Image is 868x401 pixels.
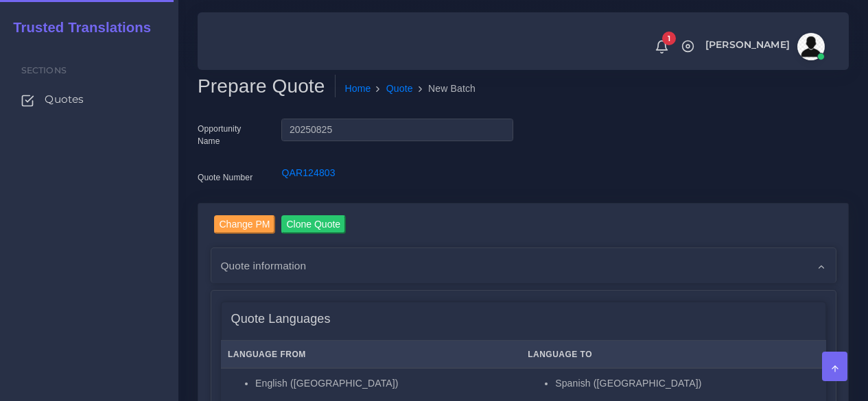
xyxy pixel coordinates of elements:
a: Trusted Translations [3,16,151,39]
li: New Batch [413,82,476,96]
h4: Quote Languages [231,312,331,327]
div: Quote information [211,248,836,283]
span: 1 [662,32,676,45]
label: Quote Number [198,171,253,184]
a: [PERSON_NAME]avatar [699,33,830,60]
th: Language From [221,341,521,369]
span: Quote information [221,258,307,274]
img: avatar [797,33,825,60]
span: Sections [21,65,67,75]
li: Spanish ([GEOGRAPHIC_DATA]) [555,376,819,391]
a: QAR124803 [281,167,335,178]
span: [PERSON_NAME] [705,40,790,49]
th: Language To [521,341,826,369]
h2: Trusted Translations [3,19,151,36]
a: 1 [650,39,674,54]
span: Quotes [45,92,84,107]
input: Clone Quote [281,215,347,234]
input: Change PM [214,215,276,234]
a: Quote [386,82,413,96]
h2: Prepare Quote [198,75,336,98]
li: English ([GEOGRAPHIC_DATA]) [255,376,513,391]
a: Home [345,82,371,96]
label: Opportunity Name [198,123,261,147]
a: Quotes [10,85,168,114]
